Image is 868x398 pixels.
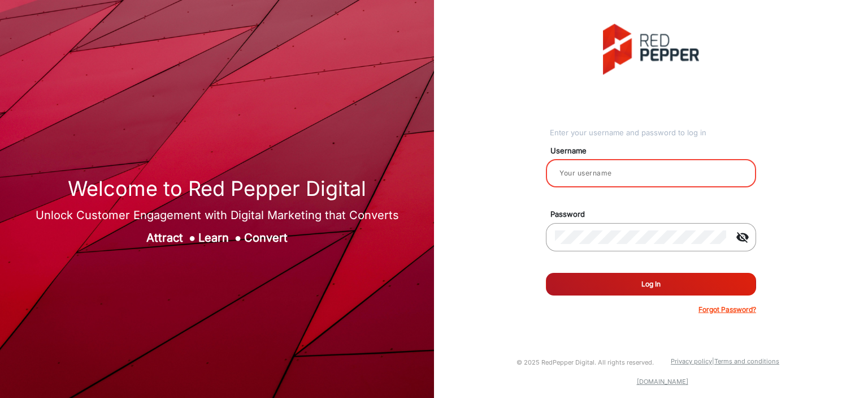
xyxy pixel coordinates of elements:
[542,209,769,220] mat-label: Password
[637,378,688,386] a: [DOMAIN_NAME]
[603,24,699,75] img: vmg-logo
[235,231,241,245] span: ●
[671,357,712,365] a: Privacy policy
[517,358,654,366] small: © 2025 RedPepper Digital. All rights reserved.
[550,127,756,139] div: Enter your username and password to log in
[546,273,756,296] button: Log In
[698,305,756,315] p: Forgot Password?
[36,177,399,201] h1: Welcome to Red Pepper Digital
[36,207,399,224] div: Unlock Customer Engagement with Digital Marketing that Converts
[714,357,779,365] a: Terms and conditions
[542,145,769,157] mat-label: Username
[36,229,399,246] div: Attract Learn Convert
[712,357,714,365] a: |
[189,231,196,245] span: ●
[729,230,756,244] mat-icon: visibility_off
[555,166,747,180] input: Your username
